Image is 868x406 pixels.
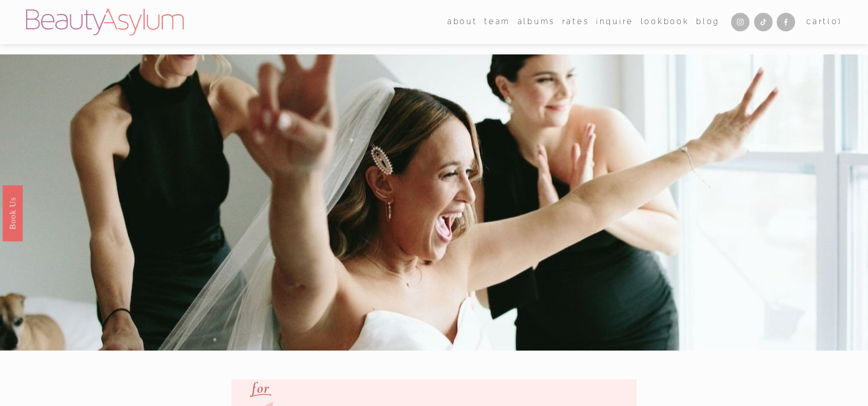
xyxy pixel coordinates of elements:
[696,14,720,30] a: Blog
[731,13,749,31] a: Instagram
[777,13,795,31] a: Facebook
[832,17,838,26] span: 0
[754,13,773,31] a: TikTok
[806,15,842,29] a: 0 items in cart
[827,17,842,26] span: ( )
[596,14,634,30] a: Inquire
[484,15,510,29] span: team
[3,185,23,241] a: Book Us
[562,14,589,30] a: Rates
[518,14,555,30] a: albums
[447,14,478,30] a: folder dropdown
[26,9,184,35] img: Beauty Asylum | Bridal Hair &amp; Makeup Charlotte &amp; Atlanta
[447,15,478,29] span: about
[641,14,689,30] a: Lookbook
[252,379,269,397] em: for
[484,14,510,30] a: folder dropdown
